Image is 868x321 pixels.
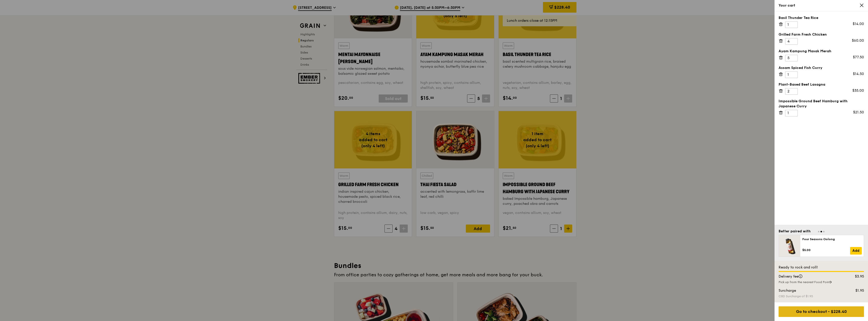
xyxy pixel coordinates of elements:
[779,15,864,20] div: Basil Thunder Tea Rice
[779,49,864,54] div: Ayam Kampung Masak Merah
[844,274,867,279] div: $3.95
[802,248,850,252] div: $5.00
[779,229,811,234] div: Better paired with
[821,231,822,232] span: Go to slide 2
[779,294,864,298] div: CBD Surcharge of $1.95
[852,88,864,93] div: $35.00
[779,3,864,8] div: Your cart
[779,65,864,70] div: Assam Spiced Fish Curry
[776,274,844,279] div: Delivery fee
[779,280,864,284] div: Pick up from the nearest Food Point
[779,32,864,37] div: Grilled Farm Fresh Chicken
[818,231,819,232] span: Go to slide 1
[844,288,867,293] div: $1.95
[852,38,864,43] div: $60.00
[850,247,862,255] a: Add
[779,306,864,317] div: Go to checkout - $228.40
[779,99,864,109] div: Impossible Ground Beef Hamburg with Japanese Curry
[853,21,864,27] div: $14.00
[853,110,864,115] div: $21.50
[853,71,864,77] div: $14.50
[779,265,864,270] div: Ready to rock and roll!
[823,231,825,232] span: Go to slide 3
[853,55,864,60] div: $77.50
[802,237,862,241] div: Four Seasons Oolong
[776,288,844,293] div: Surcharge
[779,82,864,87] div: Plant-Based Beef Lasagna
